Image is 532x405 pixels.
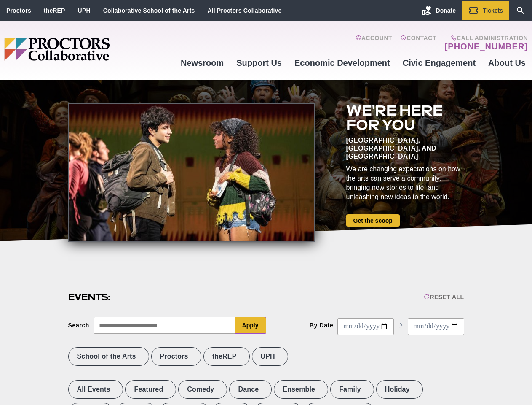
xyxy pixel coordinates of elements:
div: By Date [310,322,334,329]
div: Search [68,322,90,329]
a: Newsroom [174,51,230,74]
a: All Proctors Collaborative [207,7,281,14]
label: School of the Arts [68,347,149,366]
a: Donate [415,1,462,20]
a: About Us [482,51,532,74]
label: theREP [203,347,250,366]
a: Search [509,1,532,20]
h2: Events: [68,291,112,304]
span: Tickets [483,7,503,14]
a: Economic Development [288,51,396,74]
label: Holiday [376,380,423,399]
a: UPH [78,7,91,14]
span: Call Administration [442,35,528,41]
button: Apply [235,317,266,334]
label: Featured [125,380,176,399]
a: Civic Engagement [396,51,482,74]
label: Ensemble [274,380,328,399]
label: Dance [229,380,272,399]
a: Collaborative School of the Arts [103,7,195,14]
label: UPH [252,347,288,366]
label: Family [330,380,374,399]
a: Get the scoop [346,214,400,227]
label: Proctors [151,347,201,366]
a: Account [356,35,392,51]
a: Proctors [6,7,31,14]
a: [PHONE_NUMBER] [445,41,528,51]
div: We are changing expectations on how the arts can serve a community, bringing new stories to life,... [346,165,464,202]
a: theREP [44,7,65,14]
a: Tickets [462,1,509,20]
a: Support Us [230,51,288,74]
a: Contact [401,35,436,51]
span: Donate [436,7,456,14]
label: All Events [68,380,123,399]
div: [GEOGRAPHIC_DATA], [GEOGRAPHIC_DATA], and [GEOGRAPHIC_DATA] [346,136,464,160]
div: Reset All [424,294,464,300]
h2: We're here for you [346,103,464,132]
label: Comedy [178,380,227,399]
img: Proctors logo [4,38,174,61]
